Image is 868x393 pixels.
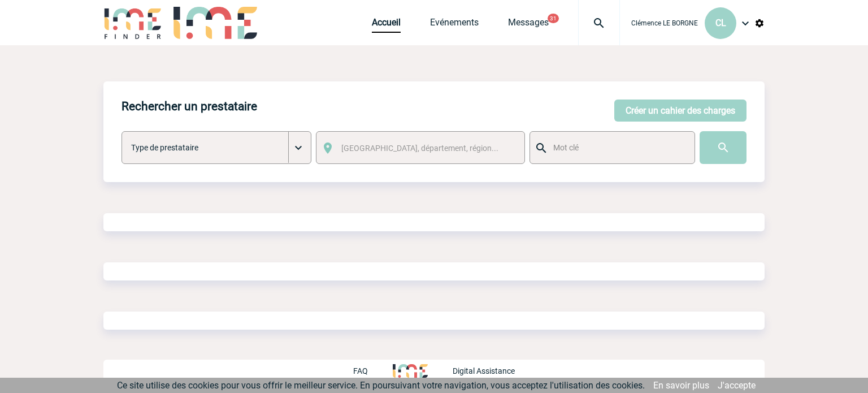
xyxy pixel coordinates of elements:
[508,17,549,33] a: Messages
[103,7,162,39] img: IME-Finder
[117,380,645,391] span: Ce site utilise des cookies pour vous offrir le meilleur service. En poursuivant votre navigation...
[548,14,559,23] button: 31
[353,366,368,375] p: FAQ
[453,366,515,375] p: Digital Assistance
[372,17,401,33] a: Accueil
[121,100,257,113] h4: Rechercher un prestataire
[653,380,709,391] a: En savoir plus
[550,140,684,155] input: Mot clé
[700,131,747,164] input: Submit
[715,18,726,28] span: CL
[353,365,393,375] a: FAQ
[430,17,479,33] a: Evénements
[718,380,756,391] a: J'accepte
[631,19,698,27] span: Clémence LE BORGNE
[341,144,498,153] span: [GEOGRAPHIC_DATA], département, région...
[393,364,428,378] img: http://www.idealmeetingsevents.fr/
